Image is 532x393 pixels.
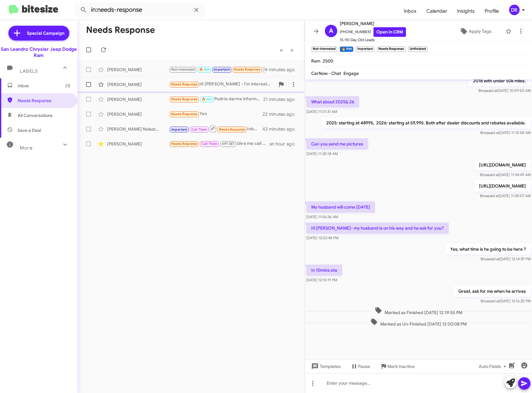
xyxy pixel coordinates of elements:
[276,44,297,56] nav: Page navigation example
[280,46,283,54] span: «
[343,71,359,76] span: Engage
[480,172,531,177] span: Brisa [DATE] 11:34:49 AM
[480,2,504,20] span: Profile
[340,37,406,43] span: 15-90 Day Old Leads
[18,127,41,133] span: Save a Deal
[372,307,465,316] span: Marked as Finished [DATE] 12:19:55 PM
[20,145,33,151] span: More
[479,361,508,372] span: Auto Fields
[306,265,342,276] p: In 10mins eta
[290,46,294,54] span: »
[171,112,198,116] span: Needs Response
[321,117,531,128] p: 2025: starting at 48995, 2026: starting at 59,995. Both after dealer discounts and rebates availa...
[486,88,497,93] span: said at
[340,46,353,52] small: 🔥 Hot
[286,44,297,56] button: Next
[306,138,368,149] p: Can you send me pictures
[264,67,281,71] span: Unfinished
[377,46,405,52] small: Needs Response
[340,27,406,37] span: [PHONE_NUMBER]
[269,141,300,147] div: an hour ago
[263,126,300,132] div: 43 minutes ago
[86,25,155,35] h1: Needs Response
[171,127,187,132] span: Important
[169,96,263,103] div: Podría darme información sobre el gladiador
[480,130,531,135] span: Brisa [DATE] 11:15:58 AM
[448,26,502,37] button: Apply Tags
[191,127,207,132] span: Call Them
[480,193,531,198] span: Brisa [DATE] 11:35:07 AM
[199,67,210,71] span: 🔥 Hot
[265,67,300,73] div: 4 minutes ago
[27,30,64,36] span: Special Campaign
[504,5,525,15] button: DR
[107,141,169,147] div: [PERSON_NAME]
[323,58,333,64] span: 2500
[488,130,499,135] span: said at
[452,2,480,20] a: Insights
[356,46,374,52] small: Important
[340,20,406,27] span: [PERSON_NAME]
[445,244,531,255] p: Yes, what time is he going to be here ?
[481,299,531,303] span: Brisa [DATE] 12:16:25 PM
[65,83,70,89] span: (1)
[107,67,169,73] div: [PERSON_NAME]
[169,81,275,88] div: Hi [PERSON_NAME] - I'm interested in a two door manual but you guys don't have them on sale anymo...
[311,71,341,76] span: CarNow - Chat
[489,299,499,303] span: said at
[169,66,265,73] div: Great, ask for me when he arrives
[453,286,531,297] p: Great, ask for me when he arrives
[306,151,338,156] span: [DATE] 11:30:18 AM
[489,257,499,261] span: said at
[202,97,212,101] span: 🔥 Hot
[469,26,491,37] span: Apply Tags
[306,222,449,234] p: Hi [PERSON_NAME]- my husband is on his way and he ask for you?
[18,97,70,104] span: Needs Response
[306,109,337,114] span: [DATE] 11:01:31 AM
[346,361,375,372] button: Pause
[375,361,420,372] button: Mark Inactive
[399,2,421,20] a: Inbox
[310,361,341,372] span: Templates
[474,361,513,372] button: Auto Fields
[474,159,531,171] p: [URL][DOMAIN_NAME]
[474,180,531,192] p: [URL][DOMAIN_NAME]
[171,82,198,86] span: Needs Response
[171,67,195,71] span: Not-Interested
[311,58,320,64] span: Ram
[169,140,269,147] div: Give me call at [PHONE_NUMBER] to discuss further details
[18,112,53,119] span: All Conversations
[20,68,38,74] span: Labels
[18,83,70,89] span: Inbox
[368,318,469,327] span: Marked as Un-Finished [DATE] 12:20:08 PM
[169,125,263,133] div: Inbound Call
[219,127,245,132] span: Needs Response
[329,26,333,36] span: A
[75,2,205,17] input: Search
[306,96,359,107] p: What about 2025& 26
[169,110,263,118] div: Yes
[306,278,337,282] span: [DATE] 12:15:19 PM
[214,67,230,71] span: Important
[481,257,531,261] span: Brisa [DATE] 12:14:39 PM
[202,142,218,146] span: Call Them
[263,96,300,102] div: 21 minutes ago
[408,46,428,52] small: Unfinished
[509,5,520,15] div: DR
[107,111,169,117] div: [PERSON_NAME]
[234,67,260,71] span: Needs Response
[107,81,169,88] div: [PERSON_NAME]
[306,201,375,213] p: My husband will come [DATE]
[107,96,169,102] div: [PERSON_NAME]
[387,361,415,372] span: Mark Inactive
[171,97,198,101] span: Needs Response
[306,214,338,219] span: [DATE] 11:56:36 AM
[488,193,499,198] span: said at
[171,142,198,146] span: Needs Response
[421,2,452,20] a: Calendar
[306,235,338,240] span: [DATE] 12:02:48 PM
[305,361,346,372] button: Templates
